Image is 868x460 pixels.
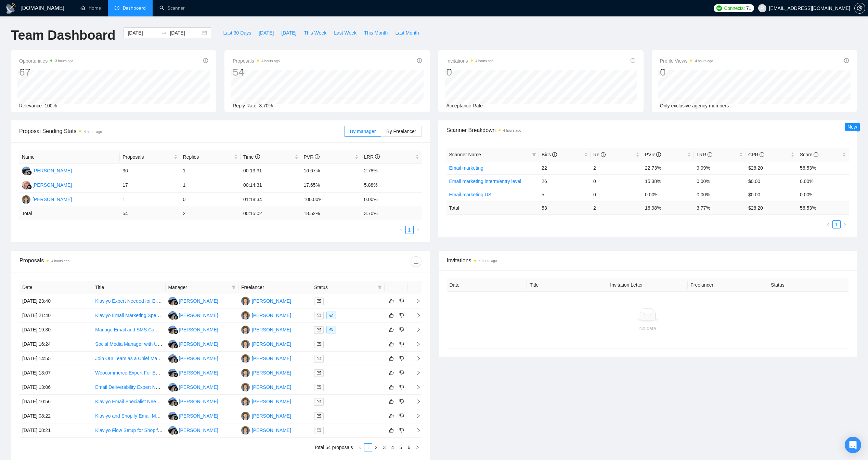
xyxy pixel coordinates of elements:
span: download [411,259,421,264]
span: dislike [399,384,404,390]
img: gigradar-bm.png [27,185,32,189]
span: dislike [399,370,404,376]
span: left [826,222,830,226]
span: info-circle [552,152,557,157]
div: 67 [19,66,73,79]
a: ME[PERSON_NAME] [241,341,291,346]
span: dislike [399,399,404,404]
a: searchScanner [159,5,185,11]
li: 5 [397,443,405,451]
span: LRR [697,152,712,157]
span: Scanner Name [449,152,481,157]
span: By Freelancer [386,129,416,134]
a: ME[PERSON_NAME] [241,312,291,318]
li: 3 [380,443,389,451]
div: 0 [446,66,494,79]
span: filter [376,282,383,292]
button: Last Week [330,27,360,38]
td: 1 [120,193,180,207]
td: Total [446,201,539,214]
td: 9.09% [694,161,746,174]
span: [DATE] [281,29,296,37]
img: gigradar-bm.png [173,416,178,420]
div: [PERSON_NAME] [252,297,291,305]
td: 2 [591,161,642,174]
div: [PERSON_NAME] [179,426,218,434]
span: like [389,384,394,390]
a: AA[PERSON_NAME] [168,327,218,332]
span: Proposals [233,57,280,65]
td: $28.20 [746,161,797,174]
time: 4 hours ago [695,59,713,63]
button: like [387,297,396,305]
button: dislike [398,340,406,348]
td: 16.67% [301,164,361,178]
td: $0.00 [746,174,797,188]
span: Scanner Breakdown [446,126,849,134]
li: 1 [364,443,372,451]
td: 26 [539,174,591,188]
div: [PERSON_NAME] [252,312,291,319]
span: info-circle [631,58,635,63]
div: Open Intercom Messenger [845,437,861,453]
img: gigradar-bm.png [173,329,178,334]
a: ME[PERSON_NAME] [241,370,291,375]
td: 1 [180,164,241,178]
input: End date [170,29,201,37]
div: [PERSON_NAME] [33,167,72,174]
span: Dashboard [123,5,146,11]
span: Last Week [334,29,357,37]
div: 0 [660,66,713,79]
span: like [389,298,394,304]
img: ME [241,326,250,334]
img: ME [241,311,250,320]
a: Social Media Manager with UGC & Influencer Experience [95,341,217,347]
a: AA[PERSON_NAME] [168,341,218,346]
span: filter [531,149,537,160]
span: mail [317,399,321,404]
td: 0.00% [694,188,746,201]
time: 4 hours ago [262,59,280,63]
td: 5 [539,188,591,201]
div: [PERSON_NAME] [179,369,218,377]
a: ME[PERSON_NAME] [241,427,291,433]
img: AA [22,167,30,175]
span: like [389,428,394,433]
button: dislike [398,426,406,434]
img: gigradar-bm.png [173,301,178,305]
img: AA [168,383,177,392]
img: AA [168,426,177,435]
a: ME[PERSON_NAME] [241,384,291,390]
li: 1 [832,220,841,228]
td: 17.65% [301,178,361,193]
span: By manager [350,129,376,134]
a: AA[PERSON_NAME] [168,370,218,375]
div: [PERSON_NAME] [252,340,291,348]
span: 3.70% [259,103,273,108]
img: ME [241,383,250,392]
th: Name [19,150,120,164]
a: 4 [389,444,397,451]
img: AA [168,397,177,406]
a: ME[PERSON_NAME] [241,398,291,404]
a: AA[PERSON_NAME] [168,312,218,318]
a: Woocommerce Expert For Ecom Store Build [95,370,189,376]
td: 00:14:31 [241,178,301,193]
td: 0.00% [694,174,746,188]
div: [PERSON_NAME] [179,297,218,305]
div: [PERSON_NAME] [252,326,291,333]
img: AA [168,354,177,363]
div: [PERSON_NAME] [179,355,218,362]
span: Connects: [724,4,744,12]
span: like [389,413,394,419]
span: mail [317,385,321,389]
span: right [843,222,847,226]
img: ME [241,340,250,349]
span: info-circle [656,152,661,157]
a: homeHome [80,5,101,11]
span: dislike [399,313,404,318]
span: filter [378,285,382,289]
a: ME[PERSON_NAME] [241,355,291,361]
span: swap-right [161,30,167,36]
td: 36 [120,164,180,178]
